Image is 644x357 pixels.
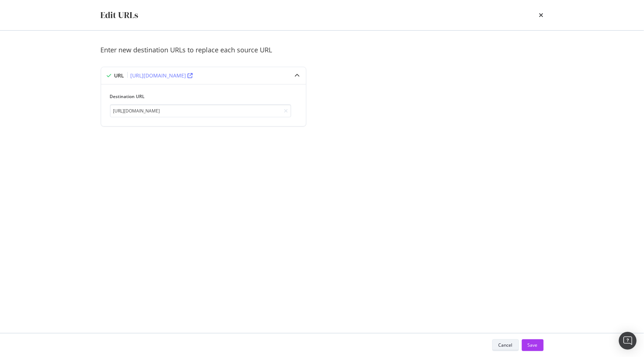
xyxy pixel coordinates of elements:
[522,339,544,351] button: Save
[492,339,519,351] button: Cancel
[539,9,544,21] div: times
[101,9,138,21] div: Edit URLs
[619,332,637,350] div: Open Intercom Messenger
[528,342,538,348] div: Save
[110,93,291,100] label: Destination URL
[131,72,186,79] div: [URL][DOMAIN_NAME]
[101,45,544,55] div: Enter new destination URLs to replace each source URL
[110,104,291,117] input: https://example.com
[131,72,193,79] a: [URL][DOMAIN_NAME]
[499,342,513,348] div: Cancel
[114,72,124,79] div: URL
